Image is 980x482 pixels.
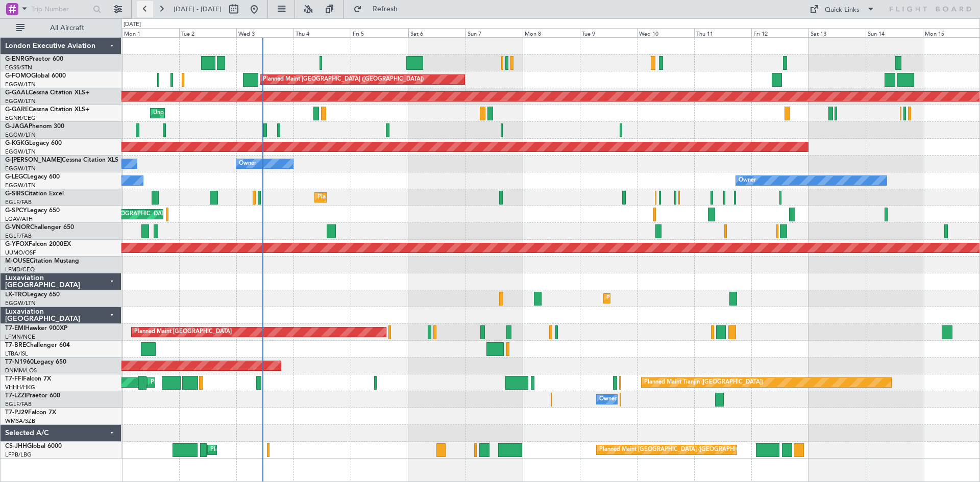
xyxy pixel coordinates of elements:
[644,375,763,390] div: Planned Maint Tianjin ([GEOGRAPHIC_DATA])
[5,367,37,374] a: DNMM/LOS
[5,258,79,264] a: M-OUSECitation Mustang
[5,350,28,358] a: LTBA/ISL
[5,342,70,348] a: T7-BREChallenger 604
[179,28,236,37] div: Tue 2
[751,28,808,37] div: Fri 12
[5,148,36,156] a: EGGW/LTN
[351,28,408,37] div: Fri 5
[293,28,351,37] div: Thu 4
[5,97,36,105] a: EGGW/LTN
[5,384,35,391] a: VHHH/HKG
[5,123,29,130] span: G-JAGA
[124,20,141,29] div: [DATE]
[5,393,60,399] a: T7-LZZIPraetor 600
[923,28,980,37] div: Mon 15
[5,224,30,231] span: G-VNOR
[5,400,32,408] a: EGLF/FAB
[5,215,33,223] a: LGAV/ATH
[5,157,118,163] a: G-[PERSON_NAME]Cessna Citation XLS
[5,359,34,365] span: T7-N1960
[5,131,36,139] a: EGGW/LTN
[5,325,25,332] span: T7-EMI
[694,28,751,37] div: Thu 11
[599,392,617,407] div: Owner
[5,410,28,416] span: T7-PJ29
[866,28,923,37] div: Sun 14
[5,258,30,264] span: M-OUSE
[5,107,89,113] a: G-GARECessna Citation XLS+
[5,90,29,96] span: G-GAAL
[349,1,410,17] button: Refresh
[210,442,371,458] div: Planned Maint [GEOGRAPHIC_DATA] ([GEOGRAPHIC_DATA])
[5,443,27,449] span: CS-JHH
[5,198,32,206] a: EGLF/FAB
[5,342,26,348] span: T7-BRE
[5,359,66,365] a: T7-N1960Legacy 650
[122,28,179,37] div: Mon 1
[151,375,321,390] div: Planned Maint [GEOGRAPHIC_DATA] ([GEOGRAPHIC_DATA] Intl)
[739,173,756,188] div: Owner
[599,442,760,458] div: Planned Maint [GEOGRAPHIC_DATA] ([GEOGRAPHIC_DATA])
[5,140,62,146] a: G-KGKGLegacy 600
[5,443,62,449] a: CS-JHHGlobal 6000
[5,410,56,416] a: T7-PJ29Falcon 7X
[5,241,71,247] a: G-YFOXFalcon 2000EX
[5,292,27,298] span: LX-TRO
[5,182,36,189] a: EGGW/LTN
[11,20,111,36] button: All Aircraft
[5,174,27,180] span: G-LEGC
[5,208,27,214] span: G-SPCY
[606,291,673,306] div: Planned Maint Dusseldorf
[465,28,523,37] div: Sun 7
[5,417,35,425] a: WMSA/SZB
[5,224,74,231] a: G-VNORChallenger 650
[5,333,35,341] a: LFMN/NCE
[364,6,407,13] span: Refresh
[5,140,29,146] span: G-KGKG
[5,174,60,180] a: G-LEGCLegacy 600
[317,190,478,205] div: Planned Maint [GEOGRAPHIC_DATA] ([GEOGRAPHIC_DATA])
[5,123,64,130] a: G-JAGAPhenom 300
[825,5,860,15] div: Quick Links
[5,107,29,113] span: G-GARE
[5,56,63,62] a: G-ENRGPraetor 600
[5,114,36,122] a: EGNR/CEG
[134,324,232,340] div: Planned Maint [GEOGRAPHIC_DATA]
[5,299,36,307] a: EGGW/LTN
[174,5,222,14] span: [DATE] - [DATE]
[5,73,66,79] a: G-FOMOGlobal 6000
[5,266,35,273] a: LFMD/CEQ
[31,2,90,17] input: Trip Number
[5,165,36,172] a: EGGW/LTN
[5,451,32,459] a: LFPB/LBG
[5,249,36,257] a: UUMO/OSF
[236,28,293,37] div: Wed 3
[5,208,60,214] a: G-SPCYLegacy 650
[5,191,64,197] a: G-SIRSCitation Excel
[5,232,32,240] a: EGLF/FAB
[637,28,694,37] div: Wed 10
[5,73,31,79] span: G-FOMO
[153,106,246,121] div: Unplanned Maint [PERSON_NAME]
[804,1,880,17] button: Quick Links
[5,64,32,71] a: EGSS/STN
[5,90,89,96] a: G-GAALCessna Citation XLS+
[263,72,424,87] div: Planned Maint [GEOGRAPHIC_DATA] ([GEOGRAPHIC_DATA])
[5,393,26,399] span: T7-LZZI
[239,156,256,171] div: Owner
[5,325,67,332] a: T7-EMIHawker 900XP
[5,376,23,382] span: T7-FFI
[5,191,24,197] span: G-SIRS
[808,28,866,37] div: Sat 13
[5,81,36,88] a: EGGW/LTN
[27,24,108,32] span: All Aircraft
[86,207,230,222] div: Cleaning [GEOGRAPHIC_DATA] ([PERSON_NAME] Intl)
[5,241,29,247] span: G-YFOX
[5,376,51,382] a: T7-FFIFalcon 7X
[523,28,580,37] div: Mon 8
[5,56,29,62] span: G-ENRG
[580,28,637,37] div: Tue 9
[5,292,60,298] a: LX-TROLegacy 650
[5,157,62,163] span: G-[PERSON_NAME]
[408,28,465,37] div: Sat 6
